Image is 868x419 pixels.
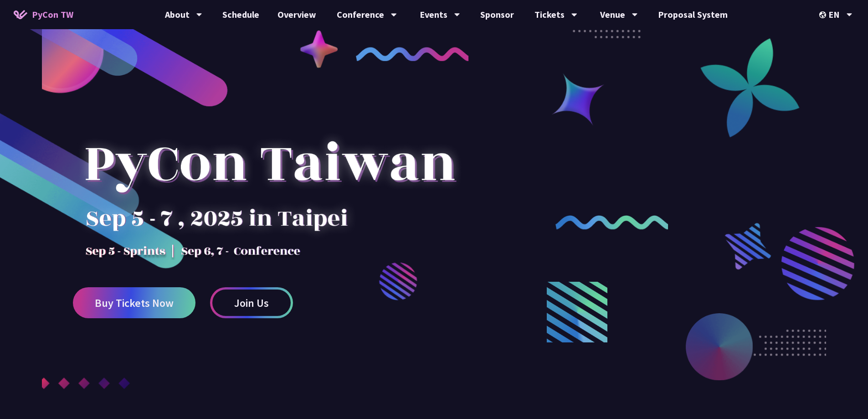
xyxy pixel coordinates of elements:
[95,297,174,309] span: Buy Tickets Now
[5,3,82,26] a: PyCon TW
[356,47,469,61] img: curly-1.ebdbada.png
[555,215,668,229] img: curly-2.e802c9f.png
[32,8,73,21] span: PyCon TW
[210,287,293,318] a: Join Us
[14,10,27,19] img: Home icon of PyCon TW 2025
[819,11,828,18] img: Locale Icon
[73,287,195,318] a: Buy Tickets Now
[234,297,269,309] span: Join Us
